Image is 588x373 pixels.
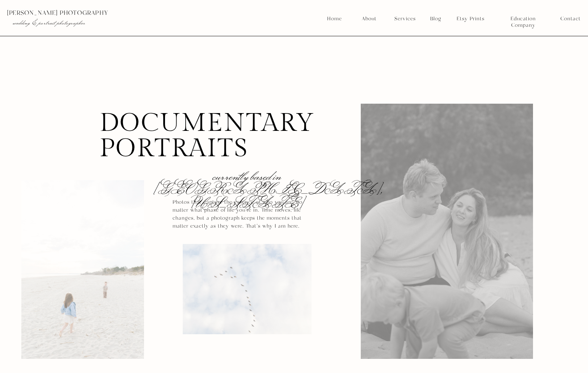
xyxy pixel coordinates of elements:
a: Education Company [498,16,548,22]
a: Home [327,16,342,22]
h2: currently based in [GEOGRAPHIC_DATA], [US_STATE] [153,169,342,187]
a: Blog [428,16,444,22]
h1: documentary portraits [100,111,299,158]
a: About [360,16,378,22]
p: wedding & portrait photographer [13,19,166,26]
a: Services [392,16,418,22]
a: Etsy Prints [454,16,487,22]
h2: Photos that capture the essence of who you are, no matter what phase of life you're in. Time move... [173,198,304,229]
a: Contact [560,16,580,22]
p: [PERSON_NAME] photography [7,10,181,16]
